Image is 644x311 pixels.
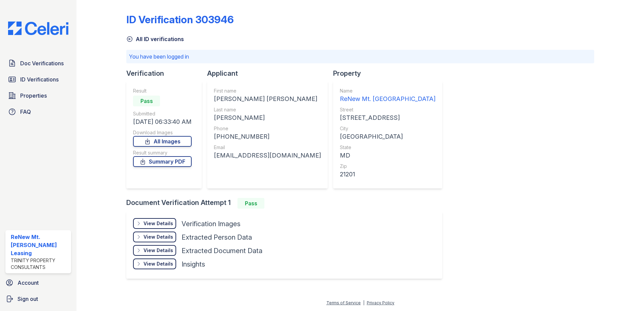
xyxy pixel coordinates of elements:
[129,53,591,61] p: You have been logged in
[143,247,173,254] div: View Details
[326,300,361,305] a: Terms of Service
[133,129,192,136] div: Download Images
[340,106,436,113] div: Street
[143,234,173,240] div: View Details
[340,125,436,132] div: City
[340,113,436,123] div: [STREET_ADDRESS]
[214,113,321,123] div: [PERSON_NAME]
[133,110,192,117] div: Submitted
[143,220,173,227] div: View Details
[133,149,192,156] div: Result summary
[18,295,38,303] span: Sign out
[3,292,74,306] a: Sign out
[367,300,394,305] a: Privacy Policy
[214,88,321,94] div: First name
[126,69,207,78] div: Verification
[3,276,74,289] a: Account
[11,257,68,271] div: Trinity Property Consultants
[5,57,71,70] a: Doc Verifications
[126,35,184,43] a: All ID verifications
[340,132,436,141] div: [GEOGRAPHIC_DATA]
[340,163,436,170] div: Zip
[143,261,173,267] div: View Details
[5,105,71,118] a: FAQ
[20,108,31,116] span: FAQ
[182,260,205,269] div: Insights
[182,219,240,229] div: Verification Images
[237,198,264,209] div: Pass
[340,151,436,160] div: MD
[207,69,333,78] div: Applicant
[20,75,59,83] span: ID Verifications
[214,94,321,104] div: [PERSON_NAME] [PERSON_NAME]
[340,88,436,104] a: Name ReNew Mt. [GEOGRAPHIC_DATA]
[363,300,364,305] div: |
[3,22,74,35] img: CE_Logo_Blue-a8612792a0a2168367f1c8372b55b34899dd931a85d93a1a3d3e32e68fde9ad4.png
[340,144,436,151] div: State
[214,151,321,160] div: [EMAIL_ADDRESS][DOMAIN_NAME]
[18,279,39,287] span: Account
[214,106,321,113] div: Last name
[20,92,47,100] span: Properties
[182,246,262,255] div: Extracted Document Data
[133,156,192,167] a: Summary PDF
[5,73,71,86] a: ID Verifications
[126,13,234,26] div: ID Verification 303946
[214,132,321,141] div: [PHONE_NUMBER]
[333,69,448,78] div: Property
[20,59,64,67] span: Doc Verifications
[126,198,448,209] div: Document Verification Attempt 1
[133,96,160,106] div: Pass
[214,144,321,151] div: Email
[340,94,436,104] div: ReNew Mt. [GEOGRAPHIC_DATA]
[340,88,436,94] div: Name
[214,125,321,132] div: Phone
[133,136,192,147] a: All Images
[11,233,68,257] div: ReNew Mt. [PERSON_NAME] Leasing
[182,233,252,242] div: Extracted Person Data
[133,88,192,94] div: Result
[5,89,71,102] a: Properties
[133,117,192,127] div: [DATE] 06:33:40 AM
[340,170,436,179] div: 21201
